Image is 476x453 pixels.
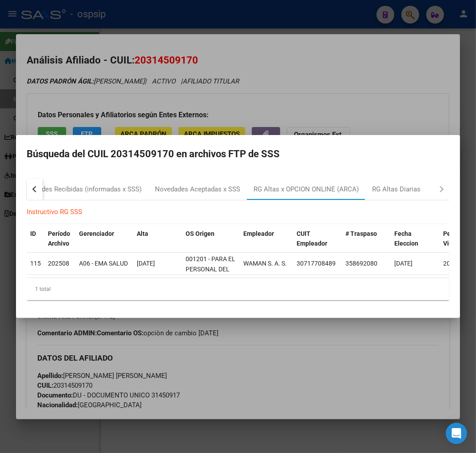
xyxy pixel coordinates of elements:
[137,258,178,269] div: [DATE]
[137,230,148,237] span: Alta
[48,230,70,247] span: Período Archivo
[342,224,391,254] datatable-header-cell: # Traspaso
[443,260,464,267] span: 202508
[182,224,240,254] datatable-header-cell: OS Origen
[186,255,235,323] span: 001201 - PARA EL PERSONAL DEL MINISTERIO DE ECONOMIA Y DE OBRAS Y SERVICIOS PUBLICOS
[394,230,418,247] span: Fecha Eleccion
[48,260,69,267] span: 202508
[243,230,274,237] span: Empleador
[27,278,449,300] div: 1 total
[443,230,468,247] span: Periodo Vigencia
[186,230,214,237] span: OS Origen
[27,208,82,216] a: Instructivo RG SSS
[254,184,359,195] div: RG Altas x OPCION ONLINE (ARCA)
[19,184,142,195] div: Novedades Recibidas (informadas x SSS)
[394,260,413,267] span: [DATE]
[79,230,114,237] span: Gerenciador
[75,224,133,254] datatable-header-cell: Gerenciador
[30,230,36,237] span: ID
[79,260,128,267] span: A06 - EMA SALUD
[391,224,440,254] datatable-header-cell: Fecha Eleccion
[30,260,44,267] span: 1155
[27,224,44,254] datatable-header-cell: ID
[345,230,377,237] span: # Traspaso
[345,260,377,267] span: 358692080
[27,146,449,163] h2: Búsqueda del CUIL 20314509170 en archivos FTP de SSS
[44,224,75,254] datatable-header-cell: Período Archivo
[240,224,293,254] datatable-header-cell: Empleador
[155,184,240,195] div: Novedades Aceptadas x SSS
[133,224,182,254] datatable-header-cell: Alta
[446,423,467,444] div: Open Intercom Messenger
[293,224,342,254] datatable-header-cell: CUIT Empleador
[243,258,287,269] div: WAMAN S. A. S.
[372,184,420,195] div: RG Altas Diarias
[297,230,327,247] span: CUIT Empleador
[297,260,336,267] span: 30717708489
